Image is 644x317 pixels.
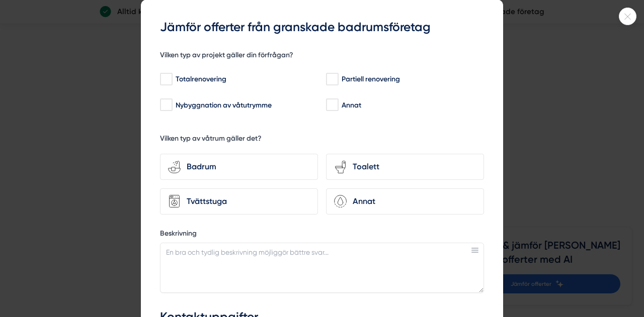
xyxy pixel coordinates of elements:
[326,74,338,84] input: Partiell renovering
[326,100,338,110] input: Annat
[160,19,484,36] h3: Jämför offerter från granskade badrumsföretag
[160,229,484,241] label: Beskrivning
[160,74,172,84] input: Totalrenovering
[160,50,293,63] h5: Vilken typ av projekt gäller din förfrågan?
[160,134,262,146] h5: Vilken typ av våtrum gäller det?
[160,100,172,110] input: Nybyggnation av våtutrymme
